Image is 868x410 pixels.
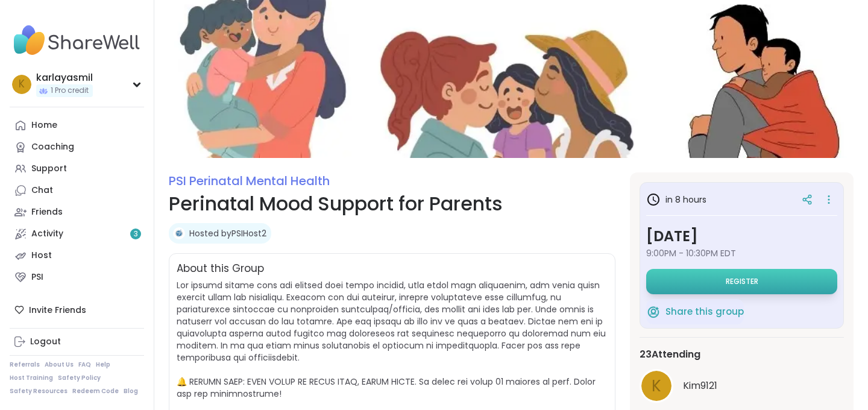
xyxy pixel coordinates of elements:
[726,277,758,286] span: Register
[58,374,101,382] a: Safety Policy
[31,163,67,175] div: Support
[10,158,144,180] a: Support
[665,305,744,319] span: Share this group
[177,261,264,277] h2: About this Group
[31,228,63,240] div: Activity
[10,19,144,61] img: ShareWell Nav Logo
[45,361,74,369] a: About Us
[31,250,52,262] div: Host
[10,374,53,382] a: Host Training
[10,299,144,321] div: Invite Friends
[10,266,144,288] a: PSI
[10,387,68,396] a: Safety Resources
[10,115,144,136] a: Home
[31,206,63,218] div: Friends
[169,189,615,218] h1: Perinatal Mood Support for Parents
[31,141,74,153] div: Coaching
[646,269,837,294] button: Register
[646,192,706,207] h3: in 8 hours
[683,379,717,393] span: Kim9121
[640,347,700,362] span: 23 Attending
[51,86,89,96] span: 1 Pro credit
[10,331,144,353] a: Logout
[189,227,266,239] a: Hosted byPSIHost2
[96,361,110,369] a: Help
[31,271,43,283] div: PSI
[10,136,144,158] a: Coaching
[173,227,185,239] img: PSIHost2
[78,361,91,369] a: FAQ
[10,223,144,245] a: Activity3
[30,336,61,348] div: Logout
[646,225,837,247] h3: [DATE]
[169,172,330,189] a: PSI Perinatal Mental Health
[19,77,25,92] span: k
[72,387,119,396] a: Redeem Code
[134,229,138,239] span: 3
[31,119,57,131] div: Home
[10,180,144,201] a: Chat
[646,247,837,259] span: 9:00PM - 10:30PM EDT
[652,374,661,398] span: K
[10,201,144,223] a: Friends
[124,387,138,396] a: Blog
[646,304,661,319] img: ShareWell Logomark
[36,71,93,84] div: karlayasmil
[640,369,844,403] a: KKim9121
[10,361,40,369] a: Referrals
[31,184,53,197] div: Chat
[10,245,144,266] a: Host
[646,299,744,324] button: Share this group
